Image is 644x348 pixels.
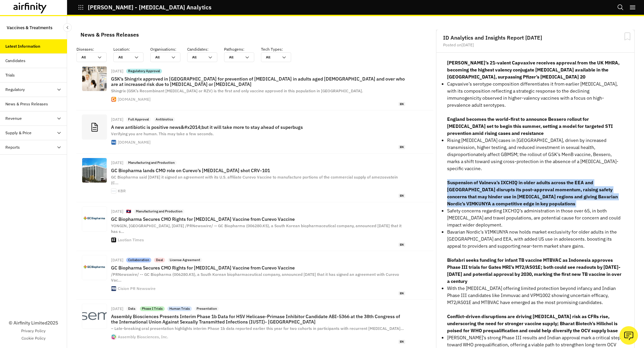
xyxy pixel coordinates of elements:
div: [DATE] [111,209,123,213]
strong: Biofabri seeks funding for infant TB vaccine MTBVAC as Indonesia approves Phase III trials for Ga... [447,257,622,284]
a: [DATE]Manufacturing and ProductionGC Biopharma lands CMO role on Curevo’s [MEDICAL_DATA] shot CRV... [76,154,433,202]
div: [DATE] [111,69,123,73]
img: 29234_31201_5949_v150.jpg [82,158,107,183]
p: Capvaxive’s serotype composition differentiates it from earlier [MEDICAL_DATA], with its composit... [447,81,624,109]
img: GC_Biopharma_Logo.jpg [82,255,107,280]
p: Bavarian Nordic’s VIMKUNYA now holds market exclusivity for older adults in the [GEOGRAPHIC_DATA]... [447,229,624,250]
span: en [398,340,405,344]
strong: Suspension of Valneva’s IXCHIQ in older adults across the EEA and [GEOGRAPHIC_DATA] disrupts its ... [447,180,618,207]
a: [DATE]DataPhase I TrialsHuman TrialsPresentationAssembly Biosciences Presents Interim Phase 1b Da... [76,300,433,348]
p: Rising [MEDICAL_DATA] cases in [GEOGRAPHIC_DATA], driven by increased transmission, higher testin... [447,137,624,172]
h2: ID Analytics and Insights Report [DATE] [443,35,628,40]
span: en [398,145,405,149]
a: [DATE]Regulatory ApprovalGSK’s Shingrix approved in [GEOGRAPHIC_DATA] for prevention of [MEDICAL_... [76,62,433,110]
p: Pathogens : [224,46,261,52]
p: GSK’s Shingrix approved in [GEOGRAPHIC_DATA] for prevention of [MEDICAL_DATA] in adults aged [DEM... [111,76,405,87]
p: GC Biopharma lands CMO role on Curevo’s [MEDICAL_DATA] shot CRV-101 [111,168,405,173]
p: Human Trials [169,306,190,311]
p: © Airfinity Limited 2025 [9,319,58,327]
img: faviconV2 [111,189,116,193]
p: A new antibiotic is positive news&#x2014;but it will take more to stay ahead of superbugs [111,125,405,130]
p: Phase I Trials [142,306,163,311]
button: Search [617,2,624,13]
a: Privacy Policy [21,328,46,334]
div: Reports [5,144,20,150]
img: 33089548-b62b-412d-9343-ae38d8b720c6 [82,304,107,329]
img: favicon.ico [111,335,116,339]
p: Antibiotics [156,117,173,122]
p: GC Biopharma Secures CMO Rights for [MEDICAL_DATA] Vaccine from Curevo Vaccine [111,265,405,270]
span: YONGIN, [GEOGRAPHIC_DATA], [DATE] /PRNewswire/ — GC Biopharma (006280.KS), a South Korean biophar... [111,223,401,234]
p: Deal [156,258,163,262]
a: [DATE]CollaborationDealLicense AgreementGC Biopharma Secures CMO Rights for [MEDICAL_DATA] Vaccin... [76,251,433,300]
div: [DATE] [111,117,123,121]
p: GC Biopharma Secures CMO Rights for [MEDICAL_DATA] Vaccine from Curevo Vaccine [111,216,405,222]
span: GC Biopharma said [DATE] it signed an agreement with its U.S. affiliate Curevo Vaccine to manufac... [111,175,398,185]
span: – Late-breaking oral presentation highlights interim Phase 1b data reported earlier this year for... [111,326,404,331]
p: Organisations : [150,46,187,52]
div: Assembly Biosciences, Inc. [118,335,168,339]
a: [DATE]Full ApprovalAntibioticsA new antibiotic is positive news&#x2014;but it will take more to s... [76,110,433,153]
div: Candidates [5,58,25,64]
div: Cision PR Newswire [118,287,156,291]
div: Supply & Price [5,130,32,136]
div: Posted on [DATE] [443,43,628,47]
span: en [398,291,405,296]
div: Regulatory [5,87,25,93]
strong: England becomes the world-first to announce Bexsero rollout for [MEDICAL_DATA] set to begin this ... [447,116,613,136]
div: [DATE] [111,307,123,311]
button: [PERSON_NAME] - [MEDICAL_DATA] Analytics [78,2,211,13]
div: [DATE] [111,258,123,262]
div: Laotian Times [118,238,144,242]
p: Presentation [197,306,217,311]
img: cropped-favicon-270x270.png [111,238,116,242]
p: [PERSON_NAME] - [MEDICAL_DATA] Analytics [88,4,211,10]
a: Cookie Policy [21,335,46,341]
svg: Bookmark Report [623,32,632,41]
p: Safety concerns regarding IXCHIQ’s administration in those over 65, in both [MEDICAL_DATA] and tr... [447,207,624,229]
span: Verifying you are human. This may take a few seconds. [111,131,214,136]
p: Regulatory Approval [128,69,160,73]
p: Manufacturing and Production [128,160,175,165]
strong: [PERSON_NAME]’s 21-valent Capvaxive receives approval from the UK MHRA, becoming the highest vale... [447,60,620,80]
img: 2019-Q4-PRN-Icon-32-32.png [111,286,116,291]
p: Data [128,306,135,311]
img: stvg_2_2022_smtlab_17_hess.jpg [82,66,107,91]
img: gc_biopharma_logo.jpg [82,207,107,231]
div: Latest Information [5,43,40,49]
img: apple-touch-icon-152x152.png [111,97,116,102]
img: faviconV2 [111,140,116,145]
span: Shingrix (GSK’s Recombinant [MEDICAL_DATA] or RZV) is the first and only vaccine approved in this... [111,88,363,93]
span: en [398,102,405,106]
strong: Conflict-driven disruptions are driving [MEDICAL_DATA] risk as CFRs rise, underscoring the need f... [447,313,618,334]
div: KBR [118,189,126,193]
div: [DOMAIN_NAME] [118,97,151,101]
p: With the [MEDICAL_DATA] offering limited protection beyond infancy and Indian Phase III candidate... [447,285,624,306]
a: [DATE]🇱🇦Manufacturing and ProductionGC Biopharma Secures CMO Rights for [MEDICAL_DATA] Vaccine fr... [76,202,433,251]
p: Assembly Biosciences Presents Interim Phase 1b Data for HSV Helicase-Primase Inhibitor Candidate ... [111,314,405,325]
div: Trials [5,72,15,78]
p: License Agreement [170,258,200,262]
p: Location : [113,46,150,52]
button: Ask our analysts [620,326,638,345]
p: Candidates : [187,46,224,52]
div: Revenue [5,115,22,121]
p: Diseases : [76,46,113,52]
p: Collaboration [128,258,149,262]
div: News & Press Releases [80,30,139,40]
p: 🇱🇦 [126,209,131,214]
span: en [398,194,405,198]
div: [DOMAIN_NAME] [118,140,151,144]
span: en [398,243,405,247]
p: Vaccines & Treatments [7,21,52,34]
p: Tech Types : [261,46,298,52]
p: Full Approval [128,117,149,122]
div: [DATE] [111,161,123,165]
div: News & Press Releases [5,101,48,107]
button: Close Sidebar [63,23,72,32]
p: Manufacturing and Production [136,209,182,214]
span: /PRNewswire/ -- GC Biopharma (006280.KS), a South Korean biopharmaceutical company, announced [DA... [111,272,399,283]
